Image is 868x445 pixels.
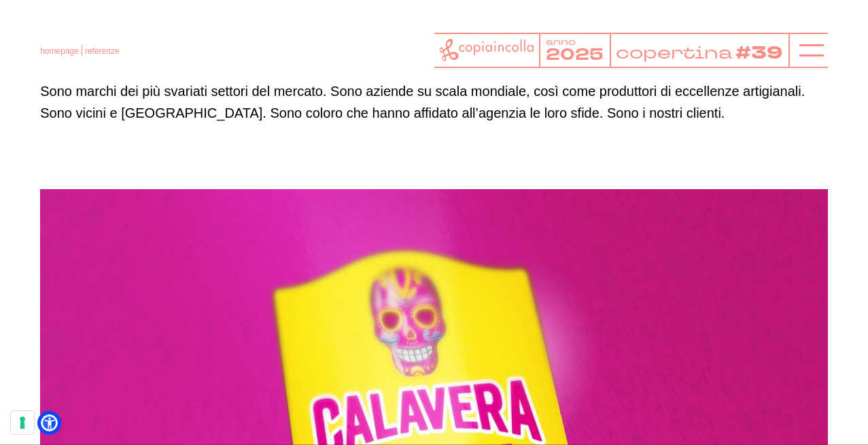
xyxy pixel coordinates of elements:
a: homepage [40,46,79,56]
tspan: copertina [616,41,732,64]
button: Le tue preferenze relative al consenso per le tecnologie di tracciamento [11,411,34,434]
span: referenze [85,46,120,56]
tspan: #39 [735,41,782,65]
tspan: anno [546,35,576,48]
a: Open Accessibility Menu [41,414,58,431]
tspan: 2025 [546,44,604,66]
p: Sono marchi dei più svariati settori del mercato. Sono aziende su scala mondiale, così come produ... [40,80,828,124]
